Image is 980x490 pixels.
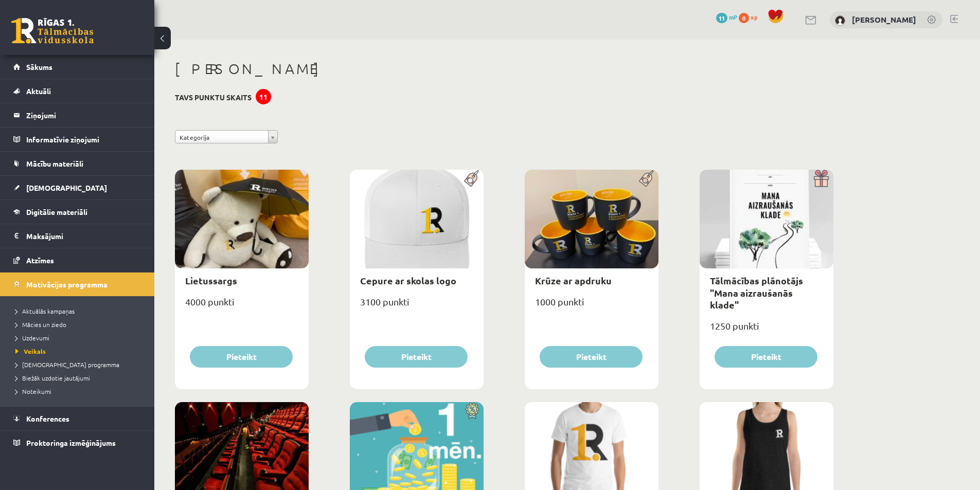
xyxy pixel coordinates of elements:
div: 3100 punkti [350,293,484,319]
img: Ilia Ganebnyi [835,15,845,26]
div: 1000 punkti [525,293,658,319]
a: Motivācijas programma [13,273,141,296]
a: Cepure ar skolas logo [360,275,456,286]
a: Aktuāli [13,79,141,103]
a: 11 mP [716,13,737,21]
span: Proktoringa izmēģinājums [26,438,116,447]
span: mP [729,13,737,21]
a: Atzīmes [13,248,141,272]
button: Pieteikt [715,346,817,368]
a: Biežāk uzdotie jautājumi [15,373,144,383]
a: Mācību materiāli [13,152,141,175]
a: Rīgas 1. Tālmācības vidusskola [11,18,94,44]
span: [DEMOGRAPHIC_DATA] programma [15,360,119,369]
div: 4000 punkti [175,293,309,319]
img: Populāra prece [635,170,658,187]
h3: Tavs punktu skaits [175,93,252,102]
span: 11 [716,13,727,23]
span: Motivācijas programma [26,280,108,289]
legend: Ziņojumi [26,103,141,127]
span: Aktuāli [26,86,51,96]
a: [DEMOGRAPHIC_DATA] programma [15,360,144,369]
legend: Informatīvie ziņojumi [26,128,141,151]
a: [PERSON_NAME] [852,14,916,25]
div: 1250 punkti [700,317,833,343]
a: Proktoringa izmēģinājums [13,431,141,455]
a: Kategorija [175,130,278,143]
span: Atzīmes [26,256,54,265]
button: Pieteikt [190,346,293,368]
a: Sākums [13,55,141,79]
div: 11 [256,89,271,104]
a: Digitālie materiāli [13,200,141,224]
span: Kategorija [180,131,264,144]
a: Tālmācības plānotājs "Mana aizraušanās klade" [710,275,803,311]
span: Mācies un ziedo [15,320,66,329]
img: Dāvana ar pārsteigumu [810,170,833,187]
legend: Maksājumi [26,224,141,248]
span: Aktuālās kampaņas [15,307,75,315]
span: [DEMOGRAPHIC_DATA] [26,183,107,192]
img: Populāra prece [460,170,484,187]
h1: [PERSON_NAME] [175,60,833,78]
span: xp [751,13,757,21]
a: Noteikumi [15,387,144,396]
button: Pieteikt [365,346,468,368]
a: Krūze ar apdruku [535,275,612,286]
button: Pieteikt [540,346,643,368]
a: 0 xp [739,13,762,21]
span: Uzdevumi [15,334,49,342]
span: Biežāk uzdotie jautājumi [15,374,90,382]
a: Maksājumi [13,224,141,248]
a: Ziņojumi [13,103,141,127]
a: Lietussargs [185,275,237,286]
span: Digitālie materiāli [26,207,87,216]
a: Uzdevumi [15,333,144,342]
a: Informatīvie ziņojumi [13,128,141,151]
span: Noteikumi [15,387,51,395]
a: Aktuālās kampaņas [15,306,144,316]
span: Mācību materiāli [26,159,83,168]
a: [DEMOGRAPHIC_DATA] [13,176,141,199]
span: Veikals [15,347,46,355]
span: 0 [739,13,749,23]
a: Veikals [15,347,144,356]
img: Atlaide [460,402,484,420]
a: Mācies un ziedo [15,320,144,329]
span: Sākums [26,62,52,71]
a: Konferences [13,407,141,430]
span: Konferences [26,414,69,423]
